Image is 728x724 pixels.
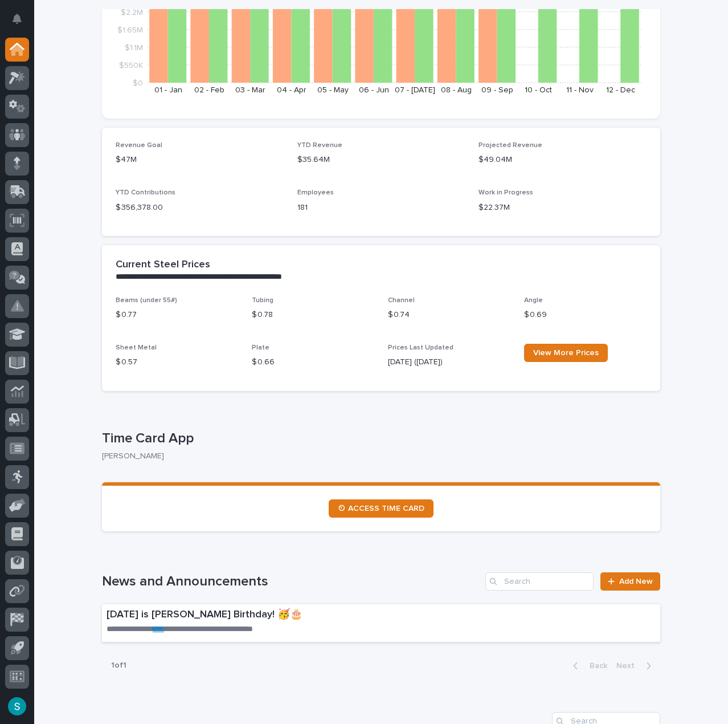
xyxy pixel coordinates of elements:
span: Add New [619,577,653,585]
p: $ 0.77 [116,309,238,321]
text: 03 - Mar [235,86,265,94]
p: $ 0.66 [252,356,374,368]
span: Next [616,662,641,670]
span: YTD Revenue [297,142,342,149]
p: $ 0.57 [116,356,238,368]
p: $ 356,378.00 [116,202,284,214]
text: 08 - Aug [441,86,472,94]
text: 04 - Apr [277,86,306,94]
input: Search [485,572,594,591]
text: 05 - May [317,86,349,94]
text: 10 - Oct [525,86,552,94]
text: 11 - Nov [566,86,594,94]
p: 181 [297,202,465,214]
span: Channel [388,297,415,304]
p: $35.64M [297,154,465,166]
button: Notifications [5,7,29,31]
button: Next [612,661,660,671]
span: YTD Contributions [116,189,175,196]
a: Add New [600,572,660,591]
p: [PERSON_NAME] [102,452,651,461]
span: Back [583,662,607,670]
p: 1 of 1 [102,652,136,680]
p: $ 0.78 [252,309,374,321]
text: 06 - Jun [359,86,389,94]
text: 01 - Jan [154,86,182,94]
span: Projected Revenue [478,142,542,149]
span: Beams (under 55#) [116,297,177,304]
span: View More Prices [533,349,599,357]
p: $ 0.69 [524,309,647,321]
button: Back [564,661,612,671]
p: $ 0.74 [388,309,510,321]
span: Plate [252,344,269,351]
h2: Current Steel Prices [116,259,210,271]
span: Angle [524,297,543,304]
span: Revenue Goal [116,142,162,149]
text: 12 - Dec [606,86,635,94]
span: Tubing [252,297,273,304]
span: Prices Last Updated [388,344,453,351]
tspan: $1.1M [125,43,143,51]
span: Sheet Metal [116,344,157,351]
p: [DATE] ([DATE]) [388,356,510,368]
tspan: $2.2M [121,8,143,16]
p: $49.04M [478,154,647,166]
text: 02 - Feb [194,86,224,94]
span: ⏲ ACCESS TIME CARD [338,505,424,513]
h1: News and Announcements [102,573,481,590]
p: $47M [116,154,284,166]
a: View More Prices [524,344,608,362]
span: Employees [297,189,334,196]
tspan: $1.65M [117,26,143,34]
p: $22.37M [478,202,647,214]
button: users-avatar [5,694,29,718]
a: ⏲ ACCESS TIME CARD [329,499,433,518]
p: [DATE] is [PERSON_NAME] Birthday! 🥳🎂 [107,609,478,621]
tspan: $550K [119,61,143,69]
tspan: $0 [133,79,143,87]
p: Time Card App [102,430,656,447]
span: Work in Progress [478,189,533,196]
text: 09 - Sep [481,86,513,94]
div: Notifications [14,14,29,32]
text: 07 - [DATE] [395,86,435,94]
